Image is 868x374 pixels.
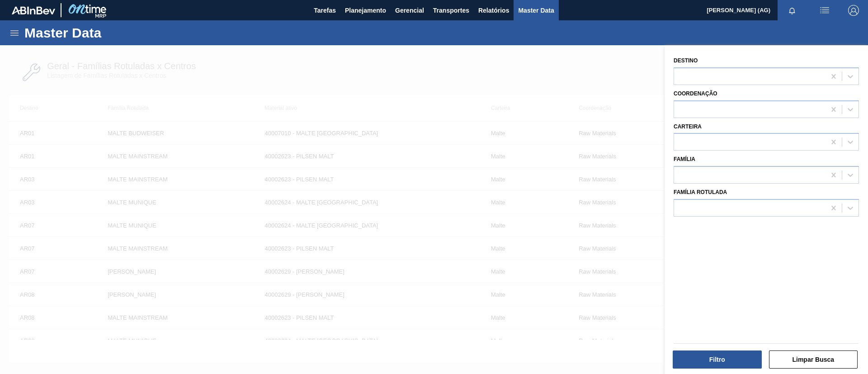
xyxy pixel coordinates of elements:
[778,4,807,17] button: Notificações
[24,28,185,38] h1: Master Data
[518,5,554,16] span: Master Data
[478,5,509,16] span: Relatórios
[433,5,469,16] span: Transportes
[314,5,336,16] span: Tarefas
[674,57,698,64] label: Destino
[674,123,702,130] label: Carteira
[848,5,859,16] img: Logout
[819,5,830,16] img: userActions
[674,90,717,97] label: Coordenação
[674,156,695,162] label: Família
[769,350,858,369] button: Limpar Busca
[345,5,386,16] span: Planejamento
[673,350,762,369] button: Filtro
[395,5,424,16] span: Gerencial
[12,6,55,14] img: TNhmsLtSVTkK8tSr43FrP2fwEKptu5GPRR3wAAAABJRU5ErkJggg==
[674,189,727,195] label: Família Rotulada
